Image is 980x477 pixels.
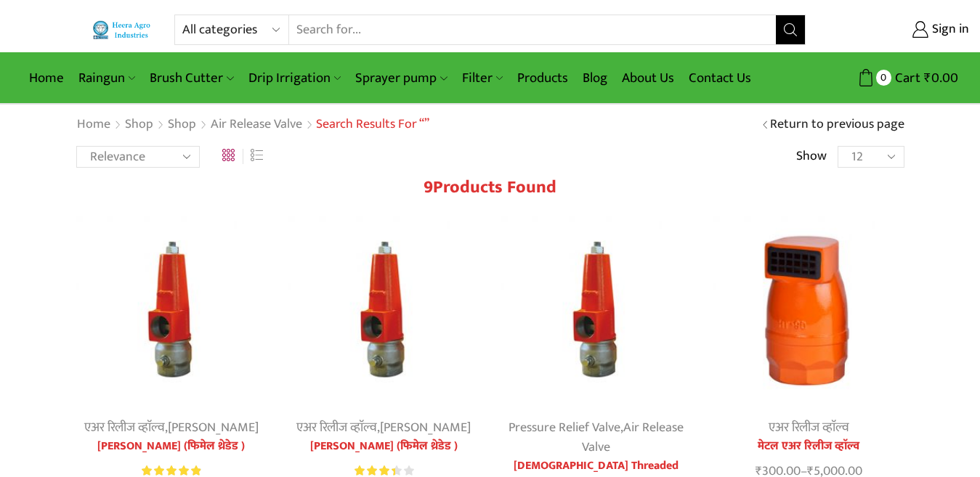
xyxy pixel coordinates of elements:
[796,147,827,166] span: Show
[22,61,71,95] a: Home
[296,417,377,439] a: एअर रिलीज व्हाॅल्व
[167,115,197,134] a: Shop
[582,417,684,458] a: Air Release Valve
[891,68,920,88] span: Cart
[76,216,267,407] img: pressure relief valve
[241,61,348,95] a: Drip Irrigation
[380,417,471,439] a: [PERSON_NAME]
[820,65,958,91] a: 0 Cart ₹0.00
[776,15,805,44] button: Search button
[713,216,904,407] img: Metal Air Release Valve
[827,17,969,43] a: Sign in
[924,67,958,89] bdi: 0.00
[71,61,142,95] a: Raingun
[124,115,154,134] a: Shop
[168,417,259,439] a: [PERSON_NAME]
[288,418,479,438] div: ,
[770,115,904,134] a: Return to previous page
[76,146,200,168] select: Shop order
[509,417,620,439] a: Pressure Relief Valve
[615,61,681,95] a: About Us
[76,418,267,438] div: ,
[501,216,692,407] img: Female threaded pressure relief valve
[769,417,849,439] a: एअर रिलीज व्हाॅल्व
[424,173,433,202] span: 9
[76,115,111,134] a: Home
[84,417,165,439] a: एअर रिलीज व्हाॅल्व
[510,61,575,95] a: Products
[924,67,931,89] span: ₹
[210,115,303,134] a: Air Release Valve
[433,173,556,202] span: Products found
[76,438,267,455] a: [PERSON_NAME] (फिमेल थ्रेडेड )
[575,61,615,95] a: Blog
[455,61,510,95] a: Filter
[713,438,904,455] a: मेटल एअर रिलीज व्हाॅल्व
[928,20,969,39] span: Sign in
[142,61,240,95] a: Brush Cutter
[348,61,454,95] a: Sprayer pump
[288,438,479,455] a: [PERSON_NAME] (फिमेल थ्रेडेड )
[76,115,429,134] nav: Breadcrumb
[316,117,429,133] h1: Search results for “”
[681,61,758,95] a: Contact Us
[289,15,776,44] input: Search for...
[501,418,692,457] div: ,
[876,70,891,85] span: 0
[288,216,479,407] img: pressure relief valve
